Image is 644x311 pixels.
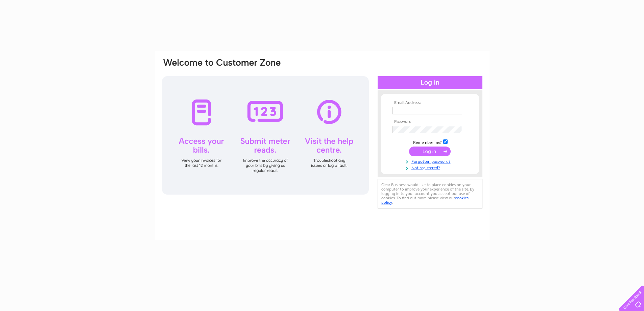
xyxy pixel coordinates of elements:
[381,196,469,205] a: cookies policy
[378,179,482,208] div: Clear Business would like to place cookies on your computer to improve your experience of the sit...
[409,147,451,156] input: Submit
[391,101,469,105] th: Email Address:
[391,119,469,124] th: Password:
[392,158,469,164] a: Forgotten password?
[392,164,469,171] a: Not registered?
[391,138,469,145] td: Remember me?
